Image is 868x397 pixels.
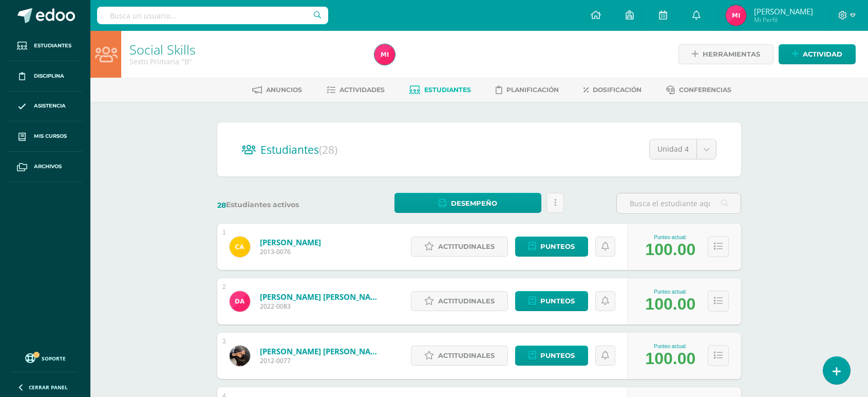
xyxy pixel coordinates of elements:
a: Anuncios [252,82,302,98]
input: Busca el estudiante aquí... [617,193,741,213]
a: Actitudinales [411,291,508,311]
a: Herramientas [678,44,773,64]
a: Dosificación [583,82,641,98]
span: Anuncios [266,86,302,94]
span: (28) [319,142,337,157]
span: 2013-0076 [260,247,321,256]
input: Busca un usuario... [97,7,328,24]
a: Actitudinales [411,346,508,366]
a: Conferencias [666,82,731,98]
a: Social Skills [129,41,196,58]
span: Mi Perfil [754,15,813,24]
a: Planificación [496,82,559,98]
a: Actividades [327,82,385,98]
a: Estudiantes [8,31,82,61]
a: Estudiantes [409,82,471,98]
img: 770591813849e00d53d063e5a42aeacc.png [230,237,250,257]
span: Disciplina [34,72,64,80]
span: Actitudinales [438,346,495,365]
span: Archivos [34,163,62,171]
div: 100.00 [645,295,695,314]
a: Actividad [779,44,856,64]
a: Punteos [515,237,588,257]
span: 2022-0083 [260,302,383,311]
label: Estudiantes activos [217,200,342,210]
span: Punteos [540,237,575,256]
a: Archivos [8,152,82,182]
a: Desempeño [394,193,541,213]
span: 2012-0077 [260,356,383,365]
div: 100.00 [645,349,695,368]
a: Disciplina [8,61,82,92]
img: 67e357ac367b967c23576a478ea07591.png [726,5,746,26]
div: 2 [222,283,226,291]
div: Punteo actual: [645,234,695,240]
span: Actividades [339,86,385,94]
span: Asistencia [34,102,66,110]
span: Cerrar panel [29,384,68,391]
h1: Social Skills [129,42,362,57]
span: Estudiantes [424,86,471,94]
img: 0abffe5d47f713e66f53a9ccdf1a38a3.png [230,346,250,366]
span: Punteos [540,292,575,311]
span: Punteos [540,346,575,365]
a: [PERSON_NAME] [PERSON_NAME] [260,346,383,356]
span: Desempeño [451,194,497,213]
span: Soporte [42,355,66,362]
a: Soporte [12,351,78,365]
span: Actitudinales [438,292,495,311]
img: 67e357ac367b967c23576a478ea07591.png [374,44,395,65]
span: Unidad 4 [657,139,689,159]
span: Estudiantes [34,42,71,50]
a: Actitudinales [411,237,508,257]
span: Actividad [803,45,842,64]
div: 3 [222,338,226,345]
a: Punteos [515,291,588,311]
div: 1 [222,229,226,236]
span: Estudiantes [260,142,337,157]
a: Unidad 4 [650,139,716,159]
a: [PERSON_NAME] [PERSON_NAME] [260,292,383,302]
span: Planificación [506,86,559,94]
a: Asistencia [8,92,82,122]
a: Mis cursos [8,121,82,152]
div: Punteo actual: [645,289,695,295]
div: 100.00 [645,240,695,259]
img: fe046ab4fb19e41fe7b3df47a93364a8.png [230,291,250,312]
span: [PERSON_NAME] [754,6,813,16]
div: Sexto Primaria 'B' [129,57,362,66]
span: Actitudinales [438,237,495,256]
a: Punteos [515,346,588,366]
span: Conferencias [679,86,731,94]
span: 28 [217,201,226,210]
span: Herramientas [703,45,760,64]
span: Dosificación [593,86,641,94]
div: Punteo actual: [645,344,695,349]
span: Mis cursos [34,132,67,140]
a: [PERSON_NAME] [260,237,321,247]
